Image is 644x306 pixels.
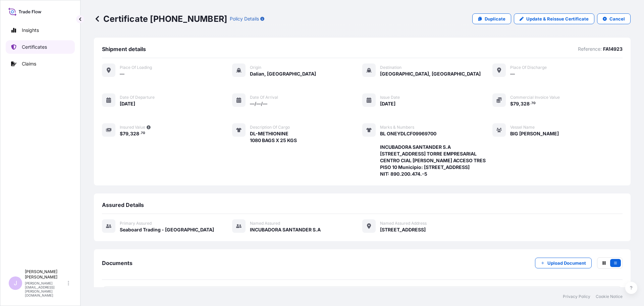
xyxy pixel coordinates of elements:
[130,131,139,136] span: 328
[510,71,515,77] span: —
[380,125,414,130] span: Marks & Numbers
[521,101,530,106] span: 328
[485,15,505,22] p: Duplicate
[22,60,36,67] p: Claims
[230,15,259,22] p: Policy Details
[535,258,592,268] button: Upload Document
[120,226,214,233] span: Seaboard Trading - [GEOGRAPHIC_DATA]
[380,95,400,100] span: Issue Date
[120,95,155,100] span: Date of departure
[22,27,39,34] p: Insights
[603,46,623,52] p: FA14923
[526,15,589,22] p: Update & Reissue Certificate
[514,13,594,24] a: Update & Reissue Certificate
[6,40,75,54] a: Certificates
[380,65,401,70] span: Destination
[250,95,278,100] span: Date of arrival
[510,101,513,106] span: $
[120,65,152,70] span: Place of Loading
[531,102,536,104] span: 70
[250,226,321,233] span: INCUBADORA SANTANDER S.A
[120,71,124,77] span: —
[578,46,602,52] p: Reference:
[380,226,426,233] span: [STREET_ADDRESS]
[120,125,145,130] span: Insured Value
[25,281,66,297] p: [PERSON_NAME][EMAIL_ADDRESS][PERSON_NAME][DOMAIN_NAME]
[380,221,427,226] span: Named Assured Address
[380,130,492,177] span: BL ONEYDLCF09969700 INCUBADORA SANTANDER S.A [STREET_ADDRESS] TORRE EMPRESARIAL CENTRO CIAL [PERS...
[563,294,590,299] a: Privacy Policy
[472,13,511,24] a: Duplicate
[250,100,267,107] span: —/—/—
[250,130,297,144] span: DL-METHIONINE 1080 BAGS X 25 KGS
[102,260,132,266] span: Documents
[250,65,261,70] span: Origin
[510,130,559,137] span: BIG [PERSON_NAME]
[123,131,128,136] span: 79
[141,132,145,134] span: 70
[547,260,586,266] p: Upload Document
[510,65,547,70] span: Place of discharge
[128,131,130,136] span: ,
[25,269,66,280] p: [PERSON_NAME] [PERSON_NAME]
[22,44,47,50] p: Certificates
[513,101,519,106] span: 79
[596,294,623,299] a: Cookie Notice
[609,15,625,22] p: Cancel
[597,13,631,24] button: Cancel
[510,95,560,100] span: Commercial Invoice Value
[6,24,75,37] a: Insights
[140,132,141,134] span: .
[120,100,135,107] span: [DATE]
[510,125,535,130] span: Vessel Name
[250,125,290,130] span: Description of cargo
[530,102,531,104] span: .
[380,100,395,107] span: [DATE]
[102,46,146,52] span: Shipment details
[120,131,123,136] span: $
[380,71,481,77] span: [GEOGRAPHIC_DATA], [GEOGRAPHIC_DATA]
[102,202,144,208] span: Assured Details
[250,221,280,226] span: Named Assured
[250,71,316,77] span: Dalian, [GEOGRAPHIC_DATA]
[120,221,152,226] span: Primary assured
[519,101,521,106] span: ,
[14,280,17,287] span: J
[94,13,227,24] p: Certificate [PHONE_NUMBER]
[6,57,75,71] a: Claims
